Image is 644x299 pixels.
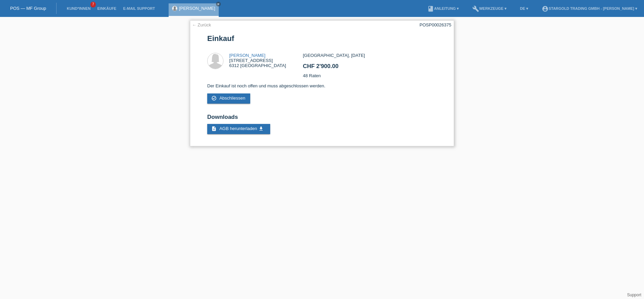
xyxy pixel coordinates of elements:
a: E-Mail Support [120,6,158,10]
p: Der Einkauf ist noch offen und muss abgeschlossen werden. [207,83,437,88]
i: check_circle_outline [211,95,217,101]
span: Abschliessen [219,95,245,101]
a: Support [627,293,641,297]
a: close [216,2,221,6]
a: check_circle_outline Abschliessen [207,93,250,104]
a: ← Zurück [192,22,211,27]
div: POSP00026375 [420,22,451,27]
a: account_circleStargold Trading GmbH - [PERSON_NAME] ▾ [538,6,641,10]
h2: CHF 2'900.00 [303,63,436,73]
a: bookAnleitung ▾ [424,6,462,10]
a: DE ▾ [517,6,532,10]
i: description [211,126,217,131]
a: POS — MF Group [10,6,46,11]
a: [PERSON_NAME] [179,6,215,11]
div: [STREET_ADDRESS] 6312 [GEOGRAPHIC_DATA] [229,53,286,68]
i: build [472,5,479,12]
a: buildWerkzeuge ▾ [469,6,510,10]
span: AGB herunterladen [219,126,257,131]
a: [PERSON_NAME] [229,53,265,58]
a: description AGB herunterladen get_app [207,124,270,134]
a: Einkäufe [94,6,120,10]
span: 7 [90,2,96,7]
i: account_circle [542,5,549,12]
i: book [427,5,434,12]
i: close [217,2,220,6]
h2: Downloads [207,114,437,124]
i: get_app [258,126,264,131]
h1: Einkauf [207,34,437,43]
div: [GEOGRAPHIC_DATA], [DATE] 48 Raten [303,53,436,83]
a: Kund*innen [63,6,94,10]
